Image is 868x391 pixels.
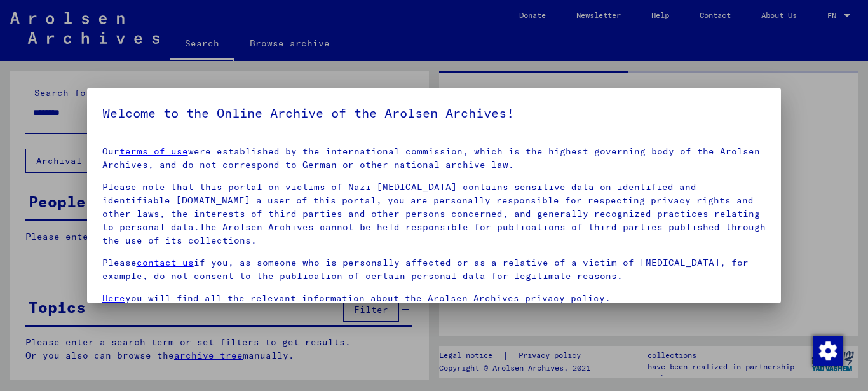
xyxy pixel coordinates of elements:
[137,257,194,268] a: contact us
[102,292,125,304] a: Here
[102,256,766,283] p: Please if you, as someone who is personally affected or as a relative of a victim of [MEDICAL_DAT...
[102,292,766,305] p: you will find all the relevant information about the Arolsen Archives privacy policy.
[812,335,843,366] div: Change consent
[102,103,766,123] h5: Welcome to the Online Archive of the Arolsen Archives!
[102,145,766,172] p: Our were established by the international commission, which is the highest governing body of the ...
[813,336,843,366] img: Change consent
[102,181,766,247] p: Please note that this portal on victims of Nazi [MEDICAL_DATA] contains sensitive data on identif...
[119,146,188,157] a: terms of use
